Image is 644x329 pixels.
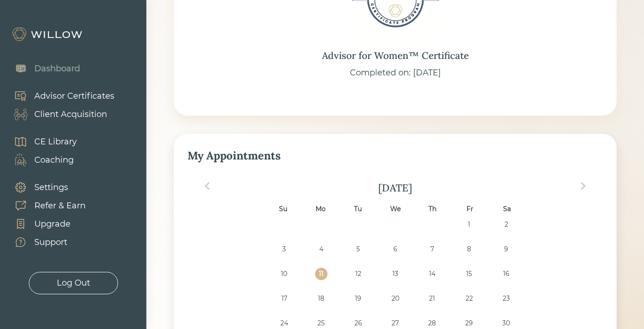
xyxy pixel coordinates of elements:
div: Completed on: [DATE] [350,67,441,79]
div: Choose Wednesday, August 20th, 2025 [389,292,401,305]
a: Client Acquisition [5,105,114,123]
div: Settings [34,181,68,194]
div: Choose Monday, August 11th, 2025 [315,268,327,280]
div: Advisor for Women™ Certificate [322,48,469,63]
div: Choose Saturday, August 9th, 2025 [500,243,512,255]
div: Choose Friday, August 1st, 2025 [463,218,475,231]
div: Coaching [34,154,74,166]
button: Previous Month [200,179,215,193]
button: Next Month [576,179,590,193]
div: Th [426,203,439,215]
a: Advisor Certificates [5,87,114,105]
div: Choose Monday, August 4th, 2025 [315,243,327,255]
div: Choose Tuesday, August 5th, 2025 [352,243,365,255]
div: Choose Saturday, August 2nd, 2025 [500,218,512,231]
div: Choose Friday, August 22nd, 2025 [463,292,475,305]
a: Refer & Earn [5,196,86,215]
a: Settings [5,178,86,196]
div: Choose Thursday, August 21st, 2025 [426,292,438,305]
div: We [389,203,401,215]
div: Tu [352,203,364,215]
div: Fr [464,203,476,215]
div: Choose Sunday, August 17th, 2025 [278,292,290,305]
div: Support [34,236,67,249]
div: Choose Friday, August 8th, 2025 [463,243,475,255]
a: Coaching [5,151,77,169]
div: Client Acquisition [34,108,107,121]
a: Dashboard [5,59,80,78]
div: Choose Sunday, August 10th, 2025 [278,268,290,280]
div: Refer & Earn [34,200,86,212]
div: Choose Saturday, August 23rd, 2025 [500,292,512,305]
div: [DATE] [188,181,603,194]
div: Log Out [57,277,90,289]
a: Upgrade [5,215,86,233]
div: Sa [501,203,513,215]
a: CE Library [5,133,77,151]
div: Choose Wednesday, August 6th, 2025 [389,243,401,255]
div: Choose Wednesday, August 13th, 2025 [389,268,401,280]
div: Choose Tuesday, August 19th, 2025 [352,292,365,305]
div: Choose Monday, August 18th, 2025 [315,292,327,305]
img: Willow [11,27,85,42]
div: Choose Sunday, August 3rd, 2025 [278,243,290,255]
div: Mo [314,203,327,215]
div: My Appointments [188,148,603,164]
div: Choose Thursday, August 14th, 2025 [426,268,438,280]
div: Choose Saturday, August 16th, 2025 [500,268,512,280]
div: Dashboard [34,63,80,75]
div: Choose Tuesday, August 12th, 2025 [352,268,365,280]
div: Advisor Certificates [34,90,114,102]
div: Su [277,203,289,215]
div: Upgrade [34,218,70,230]
div: Choose Thursday, August 7th, 2025 [426,243,438,255]
div: CE Library [34,136,77,148]
div: Choose Friday, August 15th, 2025 [463,268,475,280]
